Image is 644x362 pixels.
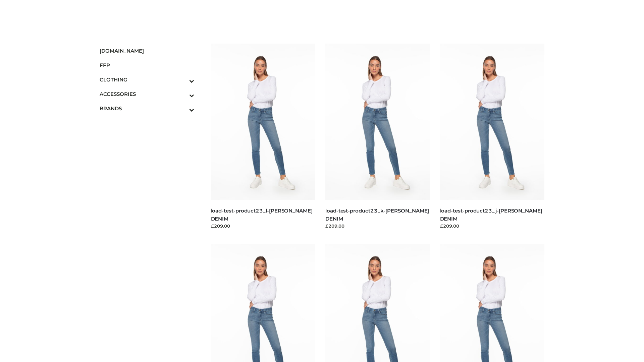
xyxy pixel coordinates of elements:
[171,87,194,101] button: Toggle Submenu
[211,207,313,222] a: load-test-product23_l-[PERSON_NAME] DENIM
[211,223,316,229] div: £209.00
[100,47,194,55] span: [DOMAIN_NAME]
[171,72,194,87] button: Toggle Submenu
[100,101,194,116] a: BRANDSToggle Submenu
[325,223,430,229] div: £209.00
[100,44,194,58] a: [DOMAIN_NAME]
[100,72,194,87] a: CLOTHINGToggle Submenu
[100,87,194,101] a: ACCESSORIESToggle Submenu
[171,101,194,116] button: Toggle Submenu
[440,223,545,229] div: £209.00
[100,90,194,98] span: ACCESSORIES
[100,58,194,72] a: FFP
[325,207,429,222] a: load-test-product23_k-[PERSON_NAME] DENIM
[100,76,194,83] span: CLOTHING
[100,105,194,112] span: BRANDS
[100,61,194,69] span: FFP
[440,207,542,222] a: load-test-product23_j-[PERSON_NAME] DENIM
